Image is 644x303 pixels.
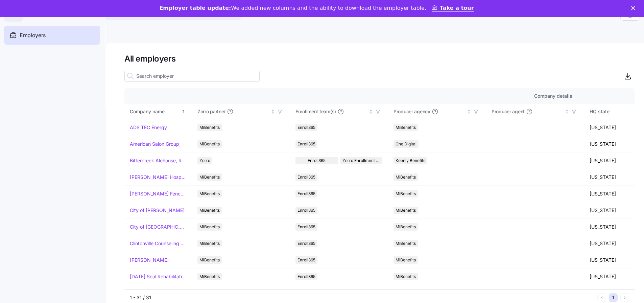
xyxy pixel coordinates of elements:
a: City of [GEOGRAPHIC_DATA] [130,224,186,230]
button: 1 [609,293,618,302]
div: Not sorted [270,109,275,114]
span: Zorro partner [197,108,225,115]
span: MiBenefits [199,140,220,148]
a: ADS TEC Energy [130,124,167,131]
span: Enroll365 [297,207,315,214]
span: Enroll365 [297,273,315,280]
span: MiBenefits [199,240,220,247]
span: MiBenefits [199,223,220,231]
span: One Digital [396,140,416,148]
span: Enroll365 [297,289,315,297]
span: Enrollment team(s) [295,108,336,115]
span: Enroll365 [297,256,315,264]
h1: All employers [124,53,635,64]
span: Producer agent [492,108,525,115]
span: Enroll365 [297,223,315,231]
span: MiBenefits [396,256,416,264]
span: MiBenefits [199,289,220,297]
a: American Salon Group [130,141,179,147]
a: [PERSON_NAME] Hospitality [130,174,186,181]
span: Employers [20,31,46,40]
div: Not sorted [565,109,569,114]
a: [DATE] Seal Rehabilitation Center of [GEOGRAPHIC_DATA] [130,273,186,280]
span: Enroll365 [297,124,315,131]
div: Sorted ascending [181,109,186,114]
span: MiBenefits [199,256,220,264]
button: Next page [620,293,629,302]
span: Enroll365 [297,240,315,247]
span: Zorro [199,157,210,164]
span: MiBenefits [199,207,220,214]
input: Search employer [124,71,260,81]
span: Enroll365 [297,173,315,181]
a: Take a tour [432,5,474,12]
a: [PERSON_NAME] Fence Company [130,190,186,197]
span: MiBenefits [199,124,220,131]
span: MiBenefits [396,289,416,297]
div: Close [631,6,638,10]
b: Employer table update: [159,5,231,11]
span: MiBenefits [396,190,416,197]
span: Enroll365 [308,157,326,164]
span: Enroll365 [297,140,315,148]
a: Employers [4,26,100,45]
th: Enrollment team(s)Not sorted [290,104,388,119]
button: Previous page [597,293,606,302]
span: MiBenefits [199,190,220,197]
th: Producer agentNot sorted [486,104,584,119]
span: MiBenefits [396,207,416,214]
span: Producer agency [393,108,430,115]
a: Clintonville Counseling and Wellness [130,240,186,247]
span: MiBenefits [396,273,416,280]
span: Keenly Benefits [396,157,425,164]
div: We added new columns and the ability to download the employer table. [159,5,426,11]
a: [PERSON_NAME] [130,257,169,263]
a: City of [PERSON_NAME] [130,207,185,214]
span: MiBenefits [396,240,416,247]
span: MiBenefits [199,173,220,181]
th: Company nameSorted ascending [124,104,192,119]
span: MiBenefits [396,173,416,181]
span: MiBenefits [396,124,416,131]
div: Company name [130,108,180,115]
span: Zorro Enrollment Team [342,157,381,164]
th: Zorro partnerNot sorted [192,104,290,119]
a: Bittercreek Alehouse, Red Feather Lounge, Diablo & Sons Saloon [130,157,186,164]
th: Producer agencyNot sorted [388,104,486,119]
div: Not sorted [467,109,471,114]
div: Not sorted [368,109,373,114]
div: 1 - 31 / 31 [130,294,595,301]
span: Enroll365 [297,190,315,197]
span: MiBenefits [396,223,416,231]
span: MiBenefits [199,273,220,280]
